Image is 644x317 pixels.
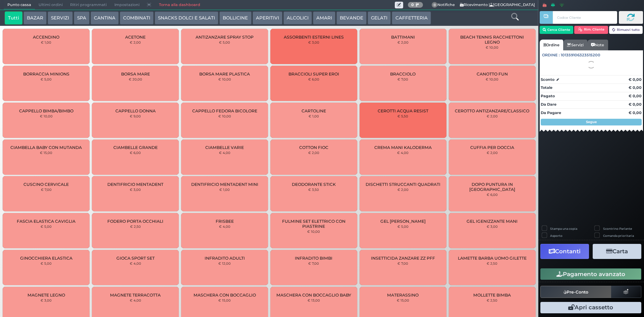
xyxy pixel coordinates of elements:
[368,11,391,25] button: GELATI
[309,114,319,118] small: € 1,00
[125,35,146,40] span: ACETONE
[603,226,632,231] label: Scontrino Parlante
[192,108,257,113] span: CAPPELLO FEDORA BICOLORE
[432,2,438,8] span: 0
[196,35,254,40] span: ANTIZANZARE SPRAY STOP
[308,261,319,265] small: € 7,00
[397,77,408,81] small: € 7,00
[397,224,409,228] small: € 5,00
[563,40,587,50] a: Servizi
[380,219,426,224] span: GEL [PERSON_NAME]
[283,11,312,25] button: ALCOLICI
[74,11,90,25] button: SPA
[219,188,230,192] small: € 1,00
[23,71,69,76] span: BORRACCIA MINIONS
[10,145,82,150] span: CIAMBELLA BABY CON MUTANDA
[540,26,574,34] button: Cerca Cliente
[115,108,156,113] span: CAPPELLO DONNA
[378,108,428,113] span: CEROTTI ACQUA RESIST
[19,108,73,113] span: CAPPELLO BIMBA/BIMBO
[561,52,600,58] span: 101359106323515200
[387,293,419,298] span: MATERASSINO
[454,35,530,45] span: BEACH TENNIS RACCHETTONI LEGNO
[110,293,161,298] span: MAGNETE TERRACOTTA
[487,298,497,302] small: € 2,50
[218,77,231,81] small: € 10,00
[41,77,52,81] small: € 5,00
[629,85,642,90] strong: € 0,00
[284,35,344,40] span: ASSORBENTI ESTERNI LINES
[35,0,66,10] span: Ultimi ordini
[48,11,72,25] button: SERVIZI
[41,224,52,228] small: € 5,00
[299,145,328,150] span: COTTON FIOC
[487,114,498,118] small: € 2,00
[130,114,141,118] small: € 9,00
[391,35,415,40] span: BATTIMANI
[629,102,642,107] strong: € 0,00
[155,11,218,25] button: SNACKS DOLCI E SALATI
[41,298,52,302] small: € 3,00
[41,261,52,265] small: € 5,00
[477,71,508,76] span: CANOTTO FUN
[313,11,335,25] button: AMARI
[20,256,72,261] span: GINOCCHIERA ELASTICA
[121,71,150,76] span: BORSA MARE
[540,302,641,313] button: Apri cassetto
[397,40,409,44] small: € 2,00
[541,77,554,83] strong: Sconto
[487,261,497,265] small: € 2,50
[470,145,514,150] span: CUFFIA PER DOCCIA
[397,298,409,302] small: € 15,00
[130,188,141,192] small: € 3,00
[288,71,339,76] span: BRACCIOLI SUPER EROI
[116,256,155,261] span: GIOCA SPORT SET
[130,261,141,265] small: € 4,00
[629,77,642,82] strong: € 0,00
[540,286,611,298] button: Pre-Conto
[107,219,163,224] span: FODERO PORTA OCCHIALI
[4,0,35,10] span: Punto cassa
[308,188,319,192] small: € 3,50
[336,11,367,25] button: BEVANDE
[487,151,498,155] small: € 2,00
[219,151,230,155] small: € 4,00
[550,226,577,231] label: Stampa una copia
[41,188,52,192] small: € 7,00
[191,182,258,187] span: DENTIFRICIO MENTADENT MINI
[455,108,529,113] span: CEROTTO ANTIZANZARE/CLASSICO
[366,182,440,187] span: DISCHETTI STRUCCANTI QUADRATI
[541,102,556,107] strong: Da Dare
[17,219,75,224] span: FASCIA ELASTICA CAVIGLIA
[307,229,320,233] small: € 10,00
[587,40,608,50] a: Note
[609,26,643,34] button: Rimuovi tutto
[392,11,431,25] button: CAFFETTERIA
[130,224,141,228] small: € 2,50
[199,71,250,76] span: BORSA MARE PLASTICA
[397,188,409,192] small: € 2,00
[129,77,142,81] small: € 20,00
[219,40,230,44] small: € 5,00
[371,256,435,261] span: INSETTICIDA ZANZARE ZZ PFF
[487,193,498,197] small: € 6,00
[574,26,608,34] button: Rim. Cliente
[130,40,141,44] small: € 2,00
[41,40,51,44] small: € 1,00
[629,110,642,115] strong: € 0,00
[130,298,141,302] small: € 4,00
[550,233,562,238] label: Asporto
[33,35,59,40] span: ACCENDINO
[486,77,498,81] small: € 10,00
[91,11,119,25] button: CANTINA
[218,298,231,302] small: € 15,00
[593,244,641,259] button: Carta
[218,261,231,265] small: € 12,00
[40,151,52,155] small: € 15,00
[540,244,589,259] button: Contanti
[542,52,560,58] span: Ordine :
[253,11,282,25] button: APERITIVI
[276,219,352,229] span: FULMINE SET ELETTRICO CON PIASTRINE
[302,108,326,113] span: CARTOLINE
[219,224,230,228] small: € 4,00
